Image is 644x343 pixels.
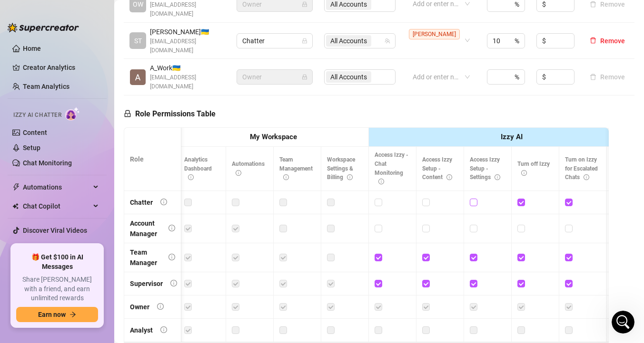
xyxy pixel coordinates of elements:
[600,37,625,45] span: Remove
[69,311,76,318] span: arrow-right
[236,170,241,176] span: info-circle
[124,108,216,120] h5: Role Permissions Table
[327,156,355,181] span: Workspace Settings & Billing
[130,247,161,268] div: Team Manager
[150,63,225,73] span: A_Work 🇺🇦
[517,161,550,176] span: Turn off Izzy
[134,36,142,46] span: ST
[302,1,307,7] span: lock
[150,73,225,91] span: [EMAIL_ADDRESS][DOMAIN_NAME]
[150,0,225,19] span: [EMAIL_ADDRESS][DOMAIN_NAME]
[23,180,90,195] span: Automations
[16,253,98,271] span: 🎁 Get $100 in AI Messages
[149,4,167,22] button: Home
[124,110,131,117] span: lock
[13,111,61,120] span: Izzy AI Chatter
[23,129,47,136] a: Content
[124,128,181,191] th: Role
[422,156,452,181] span: Access Izzy Setup - Content
[283,174,289,180] span: info-circle
[23,199,90,214] span: Chat Copilot
[409,29,460,39] span: [PERSON_NAME]
[470,156,500,181] span: Access Izzy Setup - Settings
[65,107,80,121] img: AI Chatter
[8,85,183,204] div: Owner says…
[46,5,71,12] h1: Giselle
[188,174,194,180] span: info-circle
[34,85,183,203] div: when using PriceGuard the recommended price is based on the fan’s overall spending behavior — not...
[586,35,629,47] button: Remove
[15,270,22,278] button: Emoji picker
[130,278,163,289] div: Supervisor
[279,156,313,181] span: Team Management
[326,35,371,47] span: All Accounts
[23,144,40,152] a: Setup
[375,152,408,185] span: Access Izzy - Chat Monitoring
[168,225,175,231] span: info-circle
[130,197,153,208] div: Chatter
[46,12,89,21] p: Active 8h ago
[23,227,87,234] a: Discover Viral Videos
[38,311,66,318] span: Earn now
[8,204,183,296] div: Owner says…
[385,38,390,44] span: team
[23,83,69,90] a: Team Analytics
[170,280,177,286] span: info-circle
[501,133,523,141] strong: Izzy AI
[42,90,175,137] div: when using PriceGuard the recommended price is based on the fan’s overall spending behavior — not...
[150,27,225,37] span: [PERSON_NAME] 🇺🇦
[30,270,38,278] button: Gif picker
[23,159,72,167] a: Chat Monitoring
[8,250,182,267] textarea: Message…
[495,174,500,180] span: info-circle
[163,267,178,282] button: Send a message…
[16,307,98,322] button: Earn nowarrow-right
[168,254,175,260] span: info-circle
[302,38,307,44] span: lock
[130,302,149,312] div: Owner
[42,142,175,198] div: No its true please see the screenshots of my new client - he just signed and we didnt sent to him...
[584,174,589,180] span: info-circle
[6,4,24,22] button: go back
[8,23,79,32] img: logo-BBDzfeDw.svg
[157,303,164,310] span: info-circle
[378,179,384,184] span: info-circle
[16,275,98,303] span: Share [PERSON_NAME] with a friend, and earn unlimited rewards
[232,161,265,176] span: Automations
[590,37,596,44] span: delete
[167,4,184,21] div: Close
[12,183,20,191] span: thunderbolt
[565,156,598,181] span: Turn on Izzy for Escalated Chats
[45,270,53,278] button: Upload attachment
[160,326,167,333] span: info-circle
[130,218,161,239] div: Account Manager
[302,74,307,80] span: lock
[160,199,167,205] span: info-circle
[23,45,41,52] a: Home
[242,70,307,84] span: Owner
[184,156,212,181] span: Analytics Dashboard
[27,5,42,20] img: Profile image for Giselle
[521,170,527,176] span: info-circle
[446,174,452,180] span: info-circle
[23,60,99,75] a: Creator Analytics
[612,311,634,333] iframe: Intercom live chat
[130,325,153,335] div: Analyst
[60,270,68,278] button: Start recording
[150,37,225,55] span: [EMAIL_ADDRESS][DOMAIN_NAME]
[330,36,367,46] span: All Accounts
[12,203,19,210] img: Chat Copilot
[242,34,307,48] span: Chatter
[250,133,297,141] strong: My Workspace
[130,69,146,85] img: A_Work
[586,71,629,83] button: Remove
[347,174,353,180] span: info-circle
